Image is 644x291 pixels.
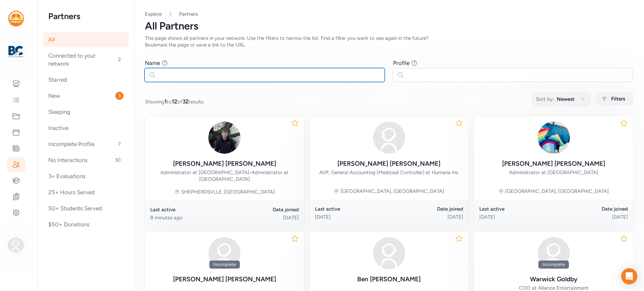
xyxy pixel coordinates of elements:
[538,261,569,269] div: Incomplete
[150,169,299,183] div: Administrator at [GEOGRAPHIC_DATA] Administrator at [GEOGRAPHIC_DATA]
[172,98,177,105] span: 12
[3,41,23,46] label: Font Size
[208,237,240,269] img: avatar38fbb18c.svg
[373,237,405,269] img: avatar38fbb18c.svg
[357,275,421,284] div: Ben [PERSON_NAME]
[43,201,129,216] div: 50+ Students Served
[181,189,275,195] div: SHEPHERDSVLLE, [GEOGRAPHIC_DATA]
[43,72,129,87] div: Starred
[532,92,591,106] button: Sort by:Newest
[224,214,299,221] div: [DATE]
[557,95,575,103] span: Newest
[509,169,598,176] div: Administrator at [GEOGRAPHIC_DATA]
[112,156,123,164] span: 30
[3,21,98,28] h3: Style
[115,140,123,148] span: 7
[538,237,570,269] img: avatar38fbb18c.svg
[536,95,554,103] span: Sort by:
[611,95,625,103] span: Filters
[150,206,224,213] div: Last active
[164,98,167,105] span: 1
[554,214,628,220] div: [DATE]
[43,48,129,71] div: Connected to your network
[145,59,160,67] div: Name
[209,261,240,269] div: Incomplete
[43,88,129,103] div: New
[3,3,98,9] div: Outline
[48,11,123,21] h2: Partners
[10,9,36,14] a: Back to Top
[8,44,23,59] img: logo
[8,47,19,52] span: 16 px
[393,59,410,67] div: Profile
[145,35,445,48] div: This page shows all partners in your network. Use the filters to narrow the list. Find a filter y...
[150,214,224,221] div: 8 minutes ago
[389,206,463,212] div: Date joined
[479,206,553,212] div: Last active
[538,122,570,154] img: o7MvLDomSdO5jHIWNO9h
[43,153,129,167] div: No Interactions
[373,122,405,154] img: avatar38fbb18c.svg
[43,185,129,200] div: 25+ Hours Served
[179,11,198,17] a: Partners
[115,92,123,100] span: 3
[224,206,299,213] div: Date joined
[554,206,628,212] div: Date joined
[43,137,129,151] div: Incomplete Profile
[145,97,204,105] span: Showing to of results
[315,206,389,212] div: Last active
[505,188,609,195] div: [GEOGRAPHIC_DATA], [GEOGRAPHIC_DATA]
[249,169,252,175] span: •
[621,268,637,284] div: Open Intercom Messenger
[43,217,129,232] div: $50+ Donations
[173,159,276,168] div: [PERSON_NAME] [PERSON_NAME]
[43,32,129,47] div: All
[43,121,129,135] div: Inactive
[340,188,444,195] div: [GEOGRAPHIC_DATA], [GEOGRAPHIC_DATA]
[43,104,129,119] div: Sleeping
[319,169,459,176] div: AVP, General Accounting (Medicaid Controller) at Humana Inc
[173,275,276,284] div: [PERSON_NAME] [PERSON_NAME]
[145,11,633,17] nav: Breadcrumb
[315,214,389,220] div: [DATE]
[182,98,189,105] span: 32
[8,11,24,26] img: logo
[145,11,162,17] a: Explore
[530,275,578,284] div: Warwick Goldby
[337,159,440,168] div: [PERSON_NAME] [PERSON_NAME]
[115,56,123,64] span: 2
[389,214,463,220] div: [DATE]
[502,159,605,168] div: [PERSON_NAME] [PERSON_NAME]
[145,20,633,32] div: All Partners
[479,214,553,220] div: [DATE]
[43,169,129,184] div: 3+ Evaluations
[208,122,240,154] img: 1bWDXj0PTZWFKAr06Ojo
